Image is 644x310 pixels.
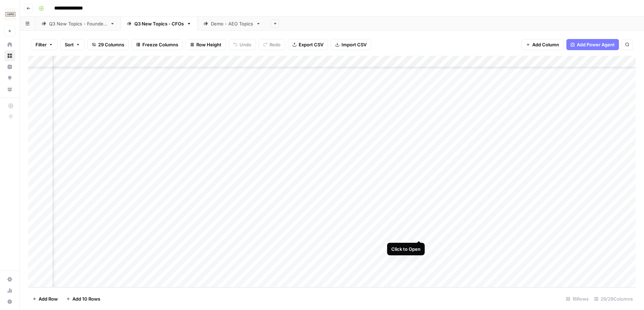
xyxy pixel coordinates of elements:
span: Add Column [532,41,559,48]
button: Help + Support [4,296,15,307]
img: Carta Logo [4,8,17,21]
span: Filter [36,41,47,48]
span: 29 Columns [98,41,124,48]
div: 29/29 Columns [591,293,636,304]
button: Workspace: Carta [4,6,15,23]
button: Add Row [28,293,62,304]
a: Q3 New Topics - Founders [36,17,121,31]
a: Opportunities [4,72,15,84]
span: Freeze Columns [142,41,178,48]
button: 29 Columns [87,39,129,50]
span: Import CSV [341,41,367,48]
span: Add Row [39,295,58,302]
div: 16 Rows [563,293,591,304]
a: Home [4,39,15,50]
div: Q3 New Topics - Founders [49,20,107,27]
button: Export CSV [288,39,328,50]
button: Freeze Columns [132,39,183,50]
span: Sort [65,41,74,48]
button: Row Height [186,39,226,50]
a: Q3 New Topics - CFOs [121,17,197,31]
span: Undo [239,41,251,48]
button: Undo [229,39,256,50]
span: Redo [269,41,281,48]
button: Redo [259,39,285,50]
span: Export CSV [299,41,323,48]
a: Settings [4,274,15,285]
span: Add Power Agent [577,41,615,48]
button: Sort [60,39,85,50]
a: Your Data [4,84,15,95]
div: Demo - AEO Topics [211,20,253,27]
a: Usage [4,285,15,296]
div: Q3 New Topics - CFOs [134,20,184,27]
a: Browse [4,50,15,61]
a: Insights [4,61,15,72]
a: Demo - AEO Topics [197,17,267,31]
button: Import CSV [331,39,371,50]
button: Filter [31,39,57,50]
button: Add 10 Rows [62,293,104,304]
button: Add Column [521,39,564,50]
div: Click to Open [391,246,421,253]
span: Row Height [196,41,221,48]
span: Add 10 Rows [72,295,100,302]
button: Add Power Agent [566,39,619,50]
